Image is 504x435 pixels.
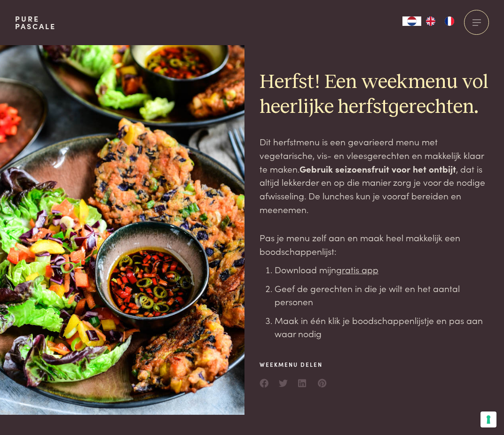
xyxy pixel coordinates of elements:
[336,263,378,276] a: gratis app
[299,162,456,175] strong: Gebruik seizoensfruit voor het ontbijt
[260,70,489,120] h2: Herfst! Een weekmenu vol heerlijke herfstgerechten.
[275,314,489,340] li: Maak in één klik je boodschappenlijstje en pas aan waar nodig
[440,16,459,26] a: FR
[402,16,459,26] aside: Language selected: Nederlands
[260,360,327,369] span: Weekmenu delen
[421,16,440,26] a: EN
[402,16,421,26] div: Language
[15,15,56,30] a: PurePascale
[260,135,489,216] p: Dit herfstmenu is een gevarieerd menu met vegetarische, vis- en vleesgerechten en makkelijk klaar...
[402,16,421,26] a: NL
[275,263,489,277] li: Download mijn
[275,282,489,308] li: Geef de gerechten in die je wilt en het aantal personen
[480,411,496,427] button: Uw voorkeuren voor toestemming voor trackingtechnologieën
[421,16,459,26] ul: Language list
[260,231,489,258] p: Pas je menu zelf aan en maak heel makkelijk een boodschappenlijst:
